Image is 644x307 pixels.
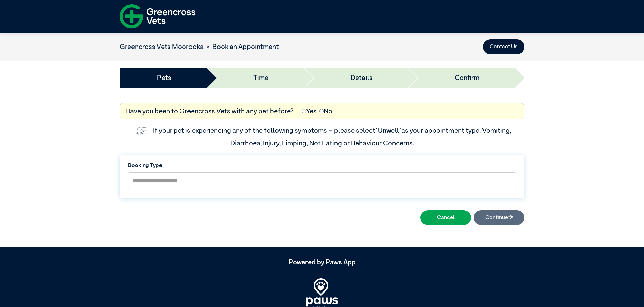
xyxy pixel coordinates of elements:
[153,127,513,146] label: If your pet is experiencing any of the following symptoms – please select as your appointment typ...
[319,109,324,113] input: No
[420,210,471,225] button: Cancel
[120,42,279,52] nav: breadcrumb
[375,127,401,134] span: “Unwell”
[302,106,317,116] label: Yes
[302,109,306,113] input: Yes
[157,73,171,83] a: Pets
[204,42,279,52] li: Book an Appointment
[120,258,524,266] h5: Powered by Paws App
[133,125,149,138] img: vet
[125,106,294,116] label: Have you been to Greencross Vets with any pet before?
[120,43,204,50] a: Greencross Vets Moorooka
[483,39,524,54] button: Contact Us
[128,162,516,170] label: Booking Type
[120,2,195,31] img: f-logo
[319,106,332,116] label: No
